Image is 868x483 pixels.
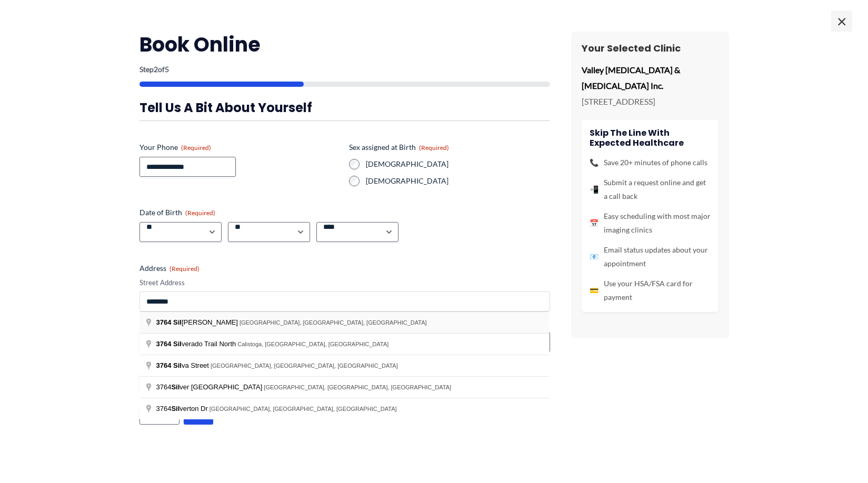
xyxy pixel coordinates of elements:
h4: Skip the line with Expected Healthcare [590,128,711,148]
span: (Required) [185,209,215,217]
span: Sil [173,318,182,326]
p: Valley [MEDICAL_DATA] & [MEDICAL_DATA] Inc. [582,62,719,93]
span: 3764 [156,318,172,326]
span: [PERSON_NAME] [156,318,240,326]
span: (Required) [419,144,449,152]
li: Use your HSA/FSA card for payment [590,277,711,304]
label: [DEMOGRAPHIC_DATA] [366,159,550,169]
h3: Tell us a bit about yourself [139,99,550,116]
li: Submit a request online and get a call back [590,176,711,203]
span: [GEOGRAPHIC_DATA], [GEOGRAPHIC_DATA], [GEOGRAPHIC_DATA] [264,384,451,390]
li: Save 20+ minutes of phone calls [590,156,711,169]
h3: Your Selected Clinic [582,42,719,54]
label: Street Address [139,278,550,288]
span: × [831,11,852,32]
span: 5 [165,65,169,74]
span: 📞 [590,156,598,169]
legend: Date of Birth [139,207,215,218]
span: 📧 [590,250,598,264]
legend: Address [139,263,199,274]
label: Your Phone [139,142,341,153]
span: 📲 [590,183,598,196]
li: Easy scheduling with most major imaging clinics [590,209,711,237]
span: [GEOGRAPHIC_DATA], [GEOGRAPHIC_DATA], [GEOGRAPHIC_DATA] [211,363,398,369]
legend: Sex assigned at Birth [349,142,449,153]
span: Sil [171,405,179,412]
span: (Required) [169,265,199,273]
span: [GEOGRAPHIC_DATA], [GEOGRAPHIC_DATA], [GEOGRAPHIC_DATA] [240,319,427,326]
li: Email status updates about your appointment [590,243,711,270]
label: [DEMOGRAPHIC_DATA] [366,176,550,186]
p: [STREET_ADDRESS] [582,94,719,109]
span: 3764 [156,340,172,348]
span: 3764 ver [GEOGRAPHIC_DATA] [156,383,264,391]
span: 💳 [590,284,598,297]
span: 3764 verton Dr [156,405,209,412]
span: 3764 Sil [156,361,182,369]
span: Calistoga, [GEOGRAPHIC_DATA], [GEOGRAPHIC_DATA] [237,341,388,347]
span: [GEOGRAPHIC_DATA], [GEOGRAPHIC_DATA], [GEOGRAPHIC_DATA] [209,406,397,412]
p: Step of [139,66,550,73]
span: 📅 [590,216,598,230]
span: (Required) [181,144,211,152]
span: va Street [156,361,211,369]
span: Sil [171,383,179,391]
h2: Book Online [139,32,550,57]
span: verado Trail North [156,340,238,348]
span: 2 [154,65,158,74]
span: Sil [173,340,182,348]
